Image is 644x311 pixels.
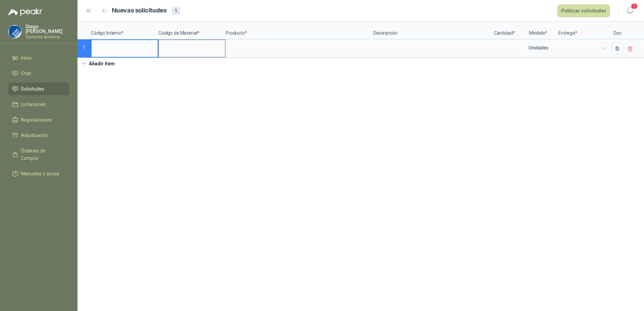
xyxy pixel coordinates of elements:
[519,40,558,56] div: Unidades
[21,116,52,124] span: Negociaciones
[631,3,638,9] span: 1
[558,22,609,39] p: Entrega
[557,4,610,17] button: Publicar solicitudes
[373,22,491,39] p: Descripción
[8,98,69,111] a: Licitaciones
[21,54,32,62] span: Inicio
[158,22,226,39] p: Código de Material
[8,167,69,180] a: Manuales y ayuda
[609,22,626,39] p: Doc
[21,101,46,108] span: Licitaciones
[8,129,69,142] a: Adjudicación
[8,113,69,126] a: Negociaciones
[26,35,69,39] p: Cartones America
[21,132,48,139] span: Adjudicación
[8,144,69,165] a: Órdenes de Compra
[8,51,69,64] a: Inicio
[226,22,373,39] p: Producto
[8,67,69,80] a: Chat
[518,22,558,39] p: Medida
[21,70,31,77] span: Chat
[77,58,119,69] button: Añadir ítem
[624,5,636,17] button: 1
[21,85,44,93] span: Solicitudes
[26,24,69,34] p: Diego [PERSON_NAME]
[8,8,42,16] img: Logo peakr
[112,6,167,15] h2: Nuevas solicitudes
[21,147,63,162] span: Órdenes de Compra
[91,22,158,39] p: Código Interno
[172,7,180,15] div: 1
[21,170,59,177] span: Manuales y ayuda
[8,25,21,38] img: Company Logo
[77,39,91,58] p: 1
[8,82,69,95] a: Solicitudes
[491,22,518,39] p: Cantidad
